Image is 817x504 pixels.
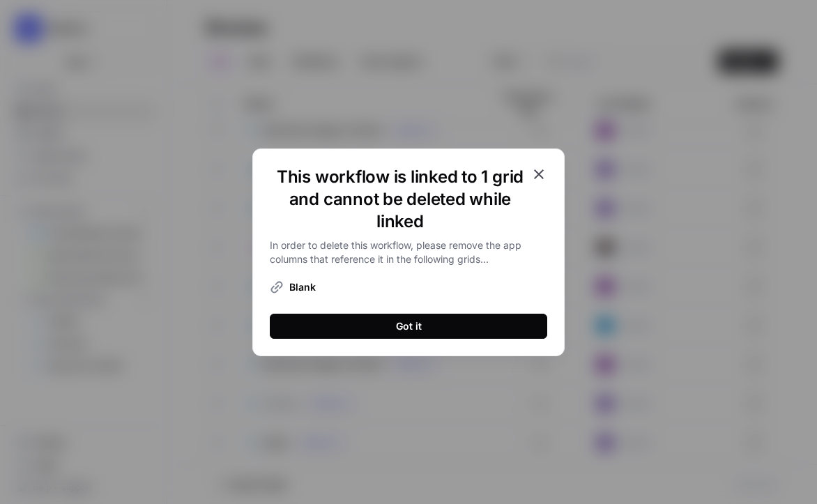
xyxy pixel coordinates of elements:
[270,166,530,233] h1: This workflow is linked to 1 grid and cannot be deleted while linked
[270,314,547,339] button: Got it
[396,319,422,333] div: Got it
[270,277,547,297] a: Blank
[289,280,316,294] span: Blank
[270,238,547,266] p: In order to delete this workflow, please remove the app columns that reference it in the followin...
